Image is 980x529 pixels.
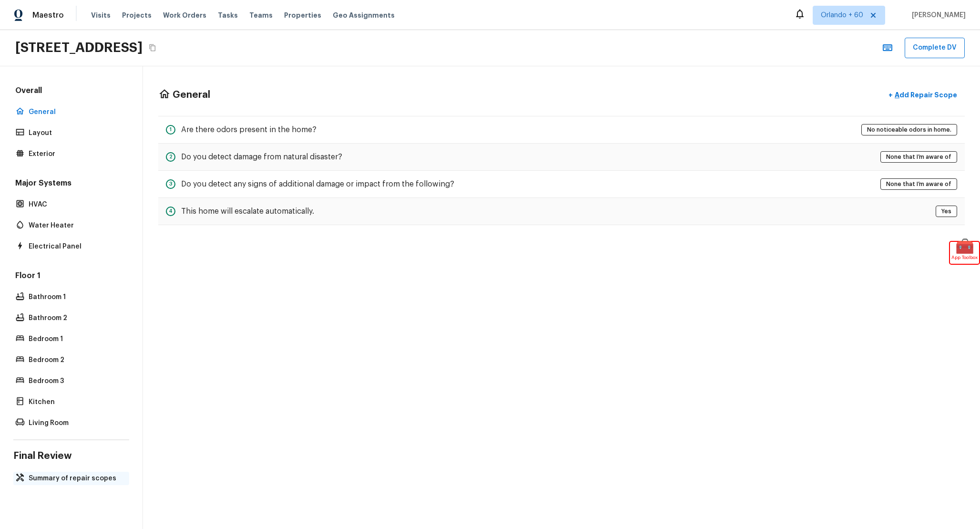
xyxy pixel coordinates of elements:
button: Copy Address [146,41,159,54]
h2: [STREET_ADDRESS] [15,39,143,56]
h4: General [173,89,210,101]
span: None that I’m aware of [883,152,955,162]
span: Tasks [218,12,238,19]
h5: Do you detect any signs of additional damage or impact from the following? [181,179,454,189]
button: Complete DV [905,38,965,58]
span: Yes [938,207,955,216]
h5: Floor 1 [13,270,129,283]
p: Bathroom 1 [29,292,123,302]
p: Electrical Panel [29,242,123,251]
span: Teams [249,10,273,20]
p: Bedroom 2 [29,355,123,365]
span: None that I’m aware of [883,179,955,189]
span: Geo Assignments [333,10,395,20]
span: Work Orders [163,10,206,20]
p: Bedroom 1 [29,334,123,344]
p: Layout [29,128,123,138]
span: Projects [122,10,152,20]
span: 🧰 [950,242,979,251]
span: Orlando + 60 [821,10,863,20]
p: HVAC [29,200,123,209]
p: Exterior [29,149,123,159]
p: Kitchen [29,397,123,407]
p: Living Room [29,418,123,428]
span: Maestro [32,10,64,20]
h4: Final Review [13,450,129,462]
h5: Do you detect damage from natural disaster? [181,152,342,162]
p: Summary of repair scopes [29,474,123,483]
span: App Toolbox [951,253,978,262]
p: Bedroom 3 [29,376,123,386]
div: 🧰App Toolbox [950,242,979,264]
span: [PERSON_NAME] [908,10,966,20]
p: Bathroom 2 [29,313,123,323]
button: +Add Repair Scope [881,85,965,105]
p: Water Heater [29,221,123,230]
h5: Major Systems [13,178,129,190]
h5: This home will escalate automatically. [181,206,314,217]
div: 2 [166,152,175,162]
h5: Are there odors present in the home? [181,124,316,135]
span: Visits [91,10,111,20]
div: 1 [166,125,175,135]
span: Properties [284,10,321,20]
h5: Overall [13,85,129,98]
div: 3 [166,179,175,189]
p: Add Repair Scope [893,90,957,100]
p: General [29,107,123,117]
span: No noticeable odors in home. [864,125,955,135]
div: 4 [166,207,175,216]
